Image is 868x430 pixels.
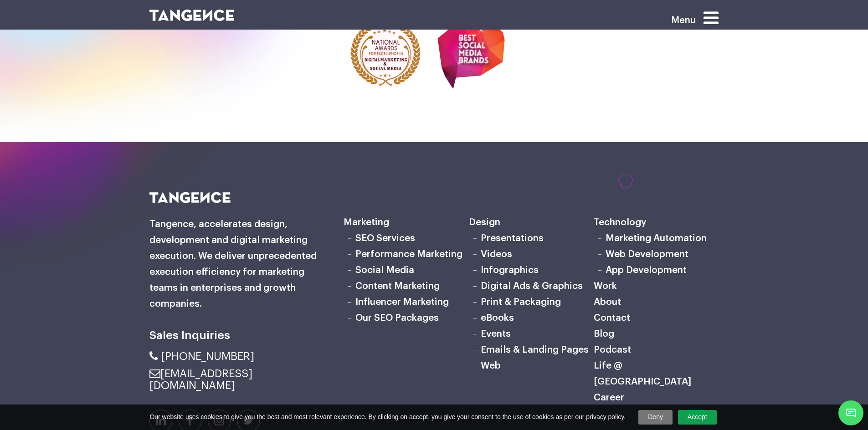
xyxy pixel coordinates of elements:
a: Our SEO Packages [355,313,439,323]
a: Marketing Automation [606,233,707,243]
a: Web Development [606,249,688,259]
a: SEO Services [355,233,415,243]
a: Performance Marketing [355,249,462,259]
a: Content Marketing [355,281,440,291]
a: [PHONE_NUMBER] [149,351,254,362]
a: App Development [606,265,687,275]
a: About [594,297,621,307]
a: Influencer Marketing [355,297,449,307]
a: Social Media [355,265,414,275]
h6: Design [469,215,594,231]
span: Chat Widget [838,400,863,425]
a: Career [594,393,624,402]
a: Work [594,281,617,291]
h6: Marketing [344,215,468,231]
a: Events [481,329,511,339]
a: Digital Ads & Graphics [481,281,583,291]
h6: Tangence, accelerates design, development and digital marketing execution. We deliver unprecedent... [149,217,330,312]
h6: Technology [594,215,719,231]
span: [PHONE_NUMBER] [161,351,254,362]
a: Infographics [481,265,539,275]
a: Accept [678,410,717,425]
a: Contact [594,313,630,323]
a: Blog [594,329,614,339]
span: Our website uses cookies to give you the best and most relevant experience. By clicking on accept... [149,413,626,422]
a: Deny [638,410,673,425]
a: [EMAIL_ADDRESS][DOMAIN_NAME] [149,368,252,391]
a: Presentations [481,233,544,243]
a: Life @ [GEOGRAPHIC_DATA] [594,361,691,386]
a: Web [481,361,501,370]
a: Print & Packaging [481,297,561,307]
a: eBooks [481,313,514,323]
a: Videos [481,249,512,259]
h6: Sales Inquiries [149,326,330,345]
a: Emails & Landing Pages [481,345,589,354]
a: Podcast [594,345,631,354]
